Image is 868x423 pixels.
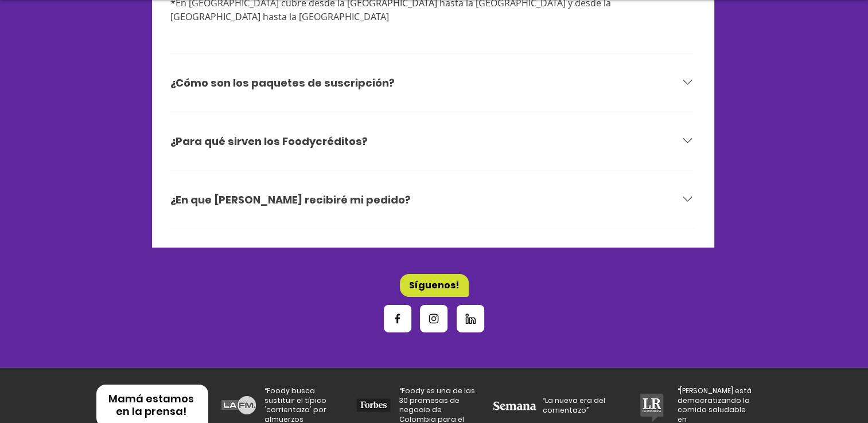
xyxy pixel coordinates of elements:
[801,357,857,412] iframe: Messagebird Livechat Widget
[170,193,411,207] h3: ¿En que [PERSON_NAME] recibiré mi pedido?
[170,61,696,105] button: ¿Cómo son los paquetes de suscripción?
[221,396,256,414] img: lafm.png
[170,134,368,148] h3: ¿Para qué sirven los Foodycréditos?
[170,119,696,163] button: ¿Para qué sirven los Foodycréditos?
[170,76,395,90] h3: ¿Cómo son los paquetes de suscripción?
[108,391,194,419] span: Mamá estamos en la prensa!
[457,305,484,332] a: Linkedin
[384,305,411,332] a: Facebook
[409,279,459,292] span: Síguenos!
[492,401,538,411] img: Semana_(Colombia)_logo 1_edited.png
[356,396,391,414] img: forbes.png
[543,395,605,415] span: “La nueva era del corrientazo”
[420,305,447,332] a: Instagram
[170,178,696,222] button: ¿En que [PERSON_NAME] recibiré mi pedido?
